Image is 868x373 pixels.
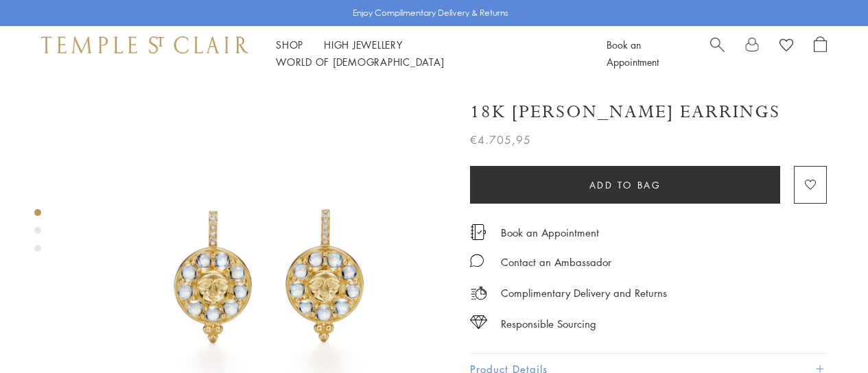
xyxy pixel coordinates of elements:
h1: 18K [PERSON_NAME] Earrings [470,100,780,124]
a: Open Shopping Bag [814,36,827,71]
p: Complimentary Delivery and Returns [501,285,667,302]
span: Add to bag [589,178,661,193]
div: Product gallery navigation [34,206,41,263]
span: €4.705,95 [470,131,531,149]
a: Book an Appointment [501,225,599,240]
a: Search [710,36,725,71]
div: Responsible Sourcing [501,315,596,333]
img: MessageIcon-01_2.svg [470,254,484,267]
img: icon_appointment.svg [470,224,486,240]
button: Add to bag [470,166,780,204]
img: Temple St. Clair [41,36,248,53]
p: Enjoy Complimentary Delivery & Returns [353,6,508,20]
a: Book an Appointment [607,38,659,69]
img: icon_sourcing.svg [470,315,487,329]
nav: Main navigation [276,36,576,71]
div: Contact an Ambassador [501,254,611,271]
img: icon_delivery.svg [470,285,487,302]
a: ShopShop [276,38,303,51]
a: View Wishlist [779,36,793,57]
a: World of [DEMOGRAPHIC_DATA]World of [DEMOGRAPHIC_DATA] [276,55,444,69]
a: High JewelleryHigh Jewellery [324,38,403,51]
